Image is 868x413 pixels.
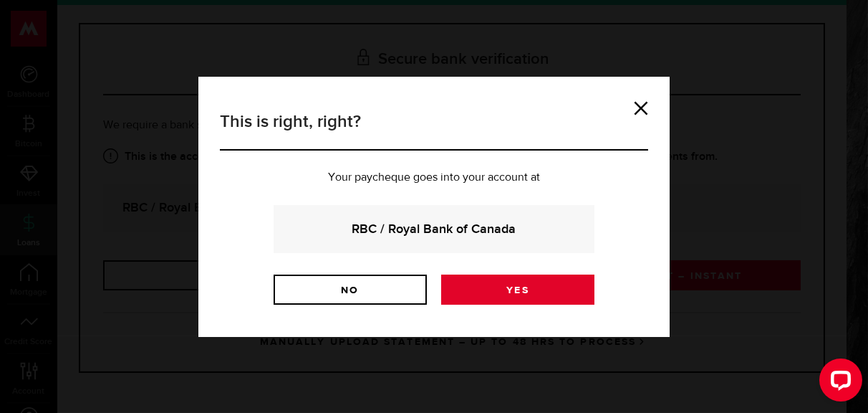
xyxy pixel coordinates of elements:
[293,219,575,239] strong: RBC / Royal Bank of Canada
[220,172,648,184] p: Your paycheque goes into your account at
[808,353,868,413] iframe: LiveChat chat widget
[220,109,648,151] h3: This is right, right?
[274,275,427,305] a: No
[441,275,594,305] a: Yes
